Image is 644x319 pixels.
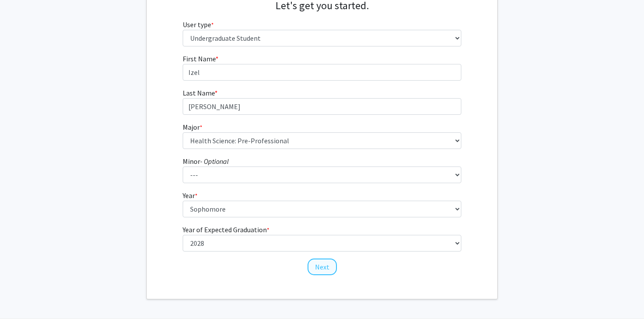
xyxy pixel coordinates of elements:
[183,54,216,63] span: First Name
[183,156,229,167] label: Minor
[7,280,37,312] iframe: Chat
[183,122,202,132] label: Major
[308,259,337,275] button: Next
[183,89,215,97] span: Last Name
[183,19,214,30] label: User type
[183,190,198,201] label: Year
[200,157,229,166] i: - Optional
[183,224,269,235] label: Year of Expected Graduation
